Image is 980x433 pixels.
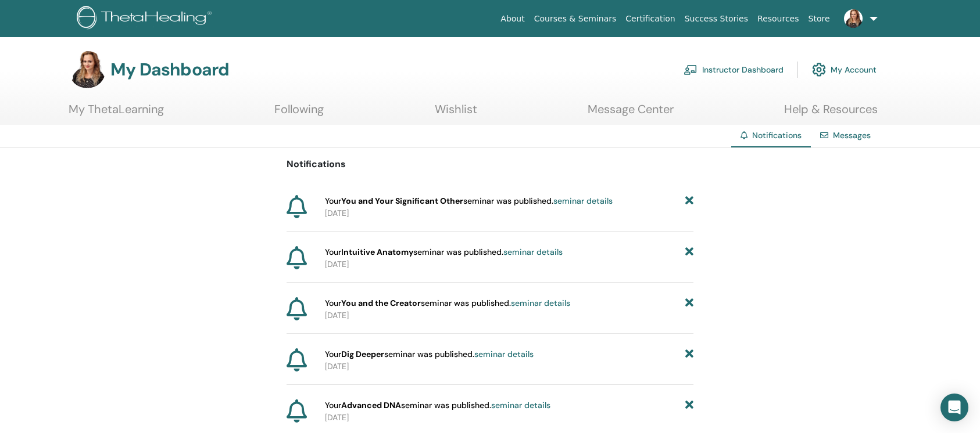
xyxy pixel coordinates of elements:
a: seminar details [474,349,534,359]
strong: Intuitive Anatomy [341,247,413,257]
h3: My Dashboard [110,59,229,80]
strong: Dig Deeper [341,349,384,359]
img: cog.svg [812,60,826,80]
a: My Account [812,57,877,82]
span: Your seminar was published. [325,246,563,258]
a: seminar details [553,196,613,206]
a: My ThetaLearning [69,102,164,125]
strong: Advanced DNA [341,400,401,410]
a: Instructor Dashboard [684,57,784,82]
img: default.jpg [69,51,106,88]
strong: You and Your Significant Other [341,196,463,206]
p: [DATE] [325,360,693,373]
a: Success Stories [680,8,753,30]
a: seminar details [511,298,570,308]
img: default.jpg [844,9,863,28]
a: Messages [833,130,871,140]
a: Store [804,8,835,30]
span: Your seminar was published. [325,348,534,360]
a: Certification [621,8,679,30]
p: [DATE] [325,412,693,424]
a: Message Center [588,102,674,125]
a: About [496,8,529,30]
a: Resources [753,8,804,30]
p: Notifications [287,157,693,171]
div: Open Intercom Messenger [940,394,968,421]
a: Wishlist [435,102,477,125]
p: [DATE] [325,309,693,322]
strong: You and the Creator [341,298,421,308]
a: Following [274,102,324,125]
span: Your seminar was published. [325,399,550,412]
img: logo.png [77,6,216,32]
span: Notifications [752,130,802,140]
span: Your seminar was published. [325,195,613,207]
span: Your seminar was published. [325,297,570,309]
p: [DATE] [325,207,693,219]
img: chalkboard-teacher.svg [684,64,698,75]
a: seminar details [503,247,563,257]
a: Help & Resources [784,102,878,125]
p: [DATE] [325,258,693,270]
a: Courses & Seminars [530,8,621,30]
a: seminar details [491,400,550,410]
